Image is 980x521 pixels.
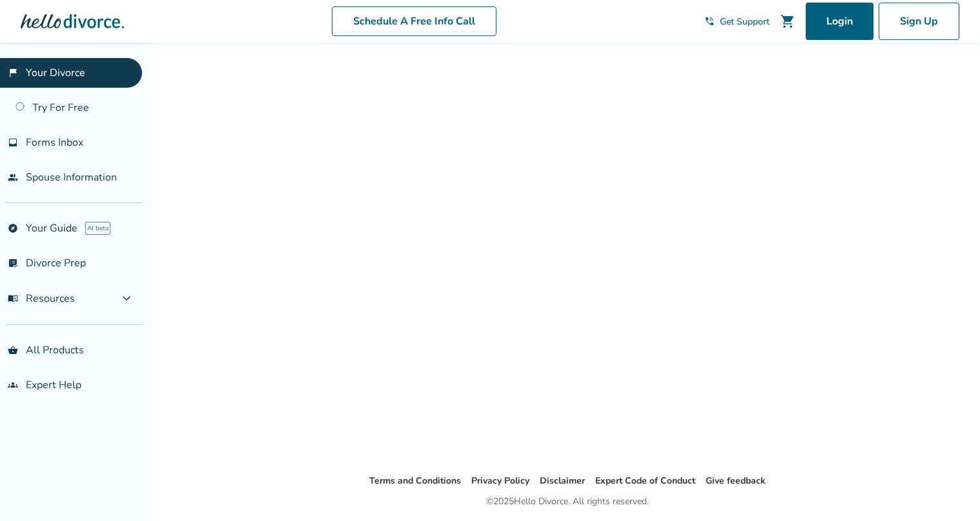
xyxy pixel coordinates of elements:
span: list_alt_check [8,258,18,268]
span: explore [8,223,18,233]
span: Resources [8,291,75,306]
li: Disclaimer [540,473,585,489]
span: groups [8,380,18,390]
span: shopping_basket [8,345,18,355]
span: shopping_cart [780,14,795,29]
span: flag_2 [8,68,18,78]
span: inbox [8,137,18,148]
a: Expert Code of Conduct [595,475,695,487]
a: Sign Up [879,3,959,40]
a: Privacy Policy [471,475,529,487]
span: Forms Inbox [26,135,83,150]
a: Login [806,3,873,40]
a: Terms and Conditions [369,475,461,487]
span: Get Support [720,15,770,28]
span: expand_more [119,291,134,306]
a: phone_in_talkGet Support [704,15,770,28]
li: Give feedback [706,473,766,489]
span: people [8,172,18,182]
span: menu_book [8,293,18,304]
span: phone_in_talk [704,16,715,26]
span: AI beta [85,222,110,235]
a: Schedule A Free Info Call [332,6,496,36]
div: © 2025 Hello Divorce. All rights reserved. [486,494,649,509]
